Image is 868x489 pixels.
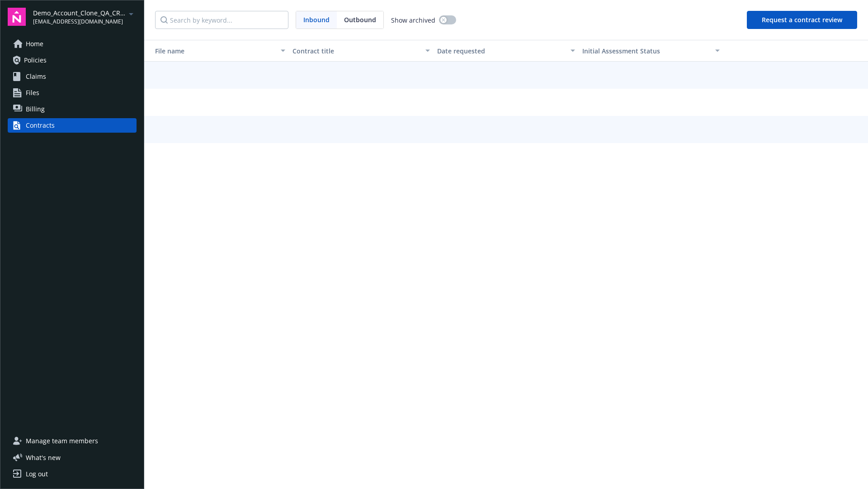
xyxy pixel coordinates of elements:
span: What ' s new [26,453,61,462]
span: Claims [26,69,46,84]
span: [EMAIL_ADDRESS][DOMAIN_NAME] [33,18,126,26]
div: Toggle SortBy [148,46,275,56]
span: Outbound [344,15,376,24]
span: Inbound [303,15,330,24]
a: Policies [8,53,137,67]
button: Request a contract review [747,11,857,29]
div: Toggle SortBy [582,46,710,56]
span: Policies [24,53,47,67]
a: Billing [8,102,137,116]
span: Initial Assessment Status [582,47,660,55]
div: Log out [26,467,48,481]
span: Demo_Account_Clone_QA_CR_Tests_Demo [33,8,126,18]
input: Search by keyword... [155,11,288,29]
img: navigator-logo.svg [8,8,26,26]
span: Inbound [296,11,337,29]
span: Show archived [391,15,435,25]
a: Home [8,37,137,51]
button: Date requested [434,40,578,62]
span: Manage team members [26,434,98,448]
div: Contracts [26,118,55,133]
a: Manage team members [8,434,137,448]
a: Claims [8,69,137,84]
span: Files [26,86,39,100]
span: Outbound [337,11,383,29]
div: File name [148,46,275,56]
span: Home [26,37,43,51]
span: Billing [26,102,45,116]
button: Demo_Account_Clone_QA_CR_Tests_Demo[EMAIL_ADDRESS][DOMAIN_NAME]arrowDropDown [33,8,137,26]
a: Files [8,86,137,100]
div: Date requested [437,46,565,56]
a: arrowDropDown [126,8,137,19]
button: Contract title [289,40,434,62]
a: Contracts [8,118,137,133]
div: Contract title [292,46,420,56]
button: What's new [8,453,75,462]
